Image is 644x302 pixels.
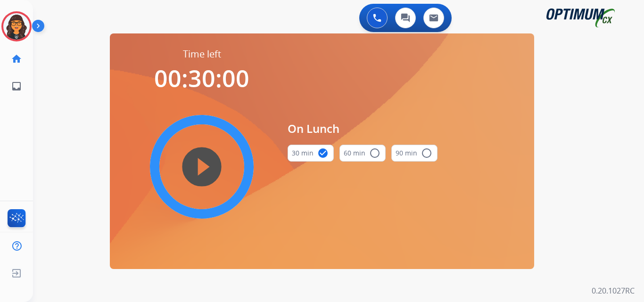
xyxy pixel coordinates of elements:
mat-icon: radio_button_unchecked [421,147,432,159]
p: 0.20.1027RC [592,285,635,296]
mat-icon: inbox [11,81,22,92]
img: avatar [3,13,30,40]
span: 00:30:00 [154,62,249,94]
button: 60 min [339,145,386,162]
button: 30 min [288,145,334,162]
span: On Lunch [288,120,438,137]
mat-icon: home [11,53,22,65]
mat-icon: check_circle [317,147,329,159]
button: 90 min [391,145,438,162]
mat-icon: radio_button_unchecked [369,147,380,159]
mat-icon: play_circle_filled [196,161,207,172]
span: Time left [183,48,221,61]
